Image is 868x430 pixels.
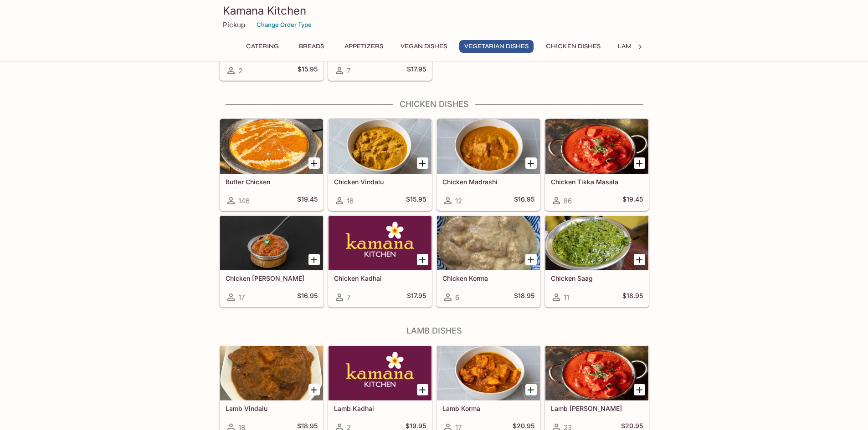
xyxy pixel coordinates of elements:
[525,254,537,265] button: Add Chicken Korma
[226,405,318,412] h5: Lamb Vindalu
[525,157,537,169] button: Add Chicken Madrashi
[545,346,648,400] div: Lamb Tikka Masala
[437,119,540,211] a: Chicken Madrashi12$16.95
[328,215,432,307] a: Chicken Kadhai7$17.95
[551,405,643,412] h5: Lamb [PERSON_NAME]
[329,216,431,270] div: Chicken Kadhai
[437,346,540,400] div: Lamb Korma
[226,178,318,186] h5: Butter Chicken
[347,197,354,205] span: 16
[622,292,643,303] h5: $18.95
[459,40,534,53] button: Vegetarian Dishes
[545,215,649,307] a: Chicken Saag11$18.95
[442,178,534,186] h5: Chicken Madrashi
[417,384,428,395] button: Add Lamb Kadhai
[291,40,332,53] button: Breads
[564,197,572,205] span: 86
[241,40,284,53] button: Catering
[634,157,645,169] button: Add Chicken Tikka Masala
[226,274,318,282] h5: Chicken [PERSON_NAME]
[634,384,645,395] button: Add Lamb Tikka Masala
[308,254,320,265] button: Add Chicken Curry
[334,405,426,412] h5: Lamb Kadhai
[252,18,316,32] button: Change Order Type
[339,40,388,53] button: Appetizers
[298,65,318,76] h5: $15.95
[329,119,431,174] div: Chicken Vindalu
[442,274,534,282] h5: Chicken Korma
[417,157,428,169] button: Add Chicken Vindalu
[437,119,540,174] div: Chicken Madrashi
[308,384,320,395] button: Add Lamb Vindalu
[634,254,645,265] button: Add Chicken Saag
[395,40,452,53] button: Vegan Dishes
[545,119,648,174] div: Chicken Tikka Masala
[308,157,320,169] button: Add Butter Chicken
[437,216,540,270] div: Chicken Korma
[334,178,426,186] h5: Chicken Vindalu
[347,293,350,302] span: 7
[417,254,428,265] button: Add Chicken Kadhai
[545,119,649,211] a: Chicken Tikka Masala86$19.45
[541,40,606,53] button: Chicken Dishes
[406,195,426,206] h5: $15.95
[622,195,643,206] h5: $19.45
[223,20,245,29] p: Pickup
[551,274,643,282] h5: Chicken Saag
[514,195,534,206] h5: $16.95
[525,384,537,395] button: Add Lamb Korma
[220,119,324,211] a: Butter Chicken146$19.45
[219,326,649,336] h4: Lamb Dishes
[564,293,569,302] span: 11
[238,293,245,302] span: 17
[407,65,426,76] h5: $17.95
[238,66,242,75] span: 2
[220,119,323,174] div: Butter Chicken
[238,197,250,205] span: 146
[455,197,462,205] span: 12
[219,99,649,109] h4: Chicken Dishes
[545,216,648,270] div: Chicken Saag
[347,66,350,75] span: 7
[223,4,646,18] h3: Kamana Kitchen
[407,292,426,303] h5: $17.95
[334,274,426,282] h5: Chicken Kadhai
[297,292,318,303] h5: $16.95
[613,40,665,53] button: Lamb Dishes
[442,405,534,412] h5: Lamb Korma
[328,119,432,211] a: Chicken Vindalu16$15.95
[329,346,431,400] div: Lamb Kadhai
[220,216,323,270] div: Chicken Curry
[437,215,540,307] a: Chicken Korma6$18.95
[220,215,324,307] a: Chicken [PERSON_NAME]17$16.95
[551,178,643,186] h5: Chicken Tikka Masala
[455,293,459,302] span: 6
[297,195,318,206] h5: $19.45
[514,292,534,303] h5: $18.95
[220,346,323,400] div: Lamb Vindalu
